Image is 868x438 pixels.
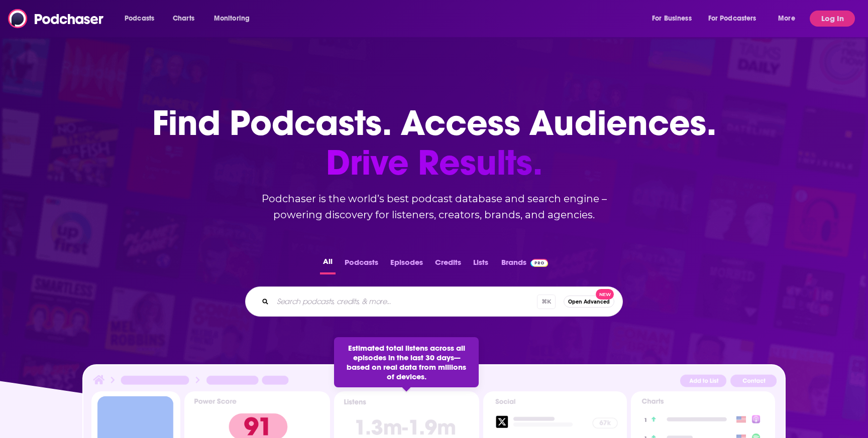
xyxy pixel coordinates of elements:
[596,289,614,300] span: New
[652,12,692,26] span: For Business
[568,299,610,305] span: Open Advanced
[152,103,716,183] h1: Find Podcasts. Access Audiences.
[708,12,756,26] span: For Podcasters
[173,12,194,26] span: Charts
[778,12,795,26] span: More
[166,11,200,27] a: Charts
[702,11,771,27] button: open menu
[342,255,381,274] button: Podcasts
[91,373,777,391] img: Podcast Insights Header
[771,11,808,27] button: open menu
[432,255,464,274] button: Credits
[8,9,104,28] img: Podchaser - Follow, Share and Rate Podcasts
[320,255,336,274] button: All
[214,12,250,26] span: Monitoring
[233,191,635,223] h2: Podchaser is the world’s best podcast database and search engine – powering discovery for listene...
[564,296,614,308] button: Open AdvancedNew
[207,11,263,27] button: open menu
[245,286,623,317] div: Search podcasts, credits, & more...
[334,337,479,387] div: Estimated total listens across all episodes in the last 30 days—based on real data from millions ...
[537,295,556,309] span: ⌘ K
[501,255,548,274] a: BrandsPodchaser Pro
[118,11,167,27] button: open menu
[387,255,426,274] button: Episodes
[645,11,704,27] button: open menu
[810,11,855,27] button: Log In
[273,294,537,310] input: Search podcasts, credits, & more...
[125,12,154,26] span: Podcasts
[530,259,548,267] img: Podchaser Pro
[470,255,491,274] button: Lists
[152,143,716,183] span: Drive Results.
